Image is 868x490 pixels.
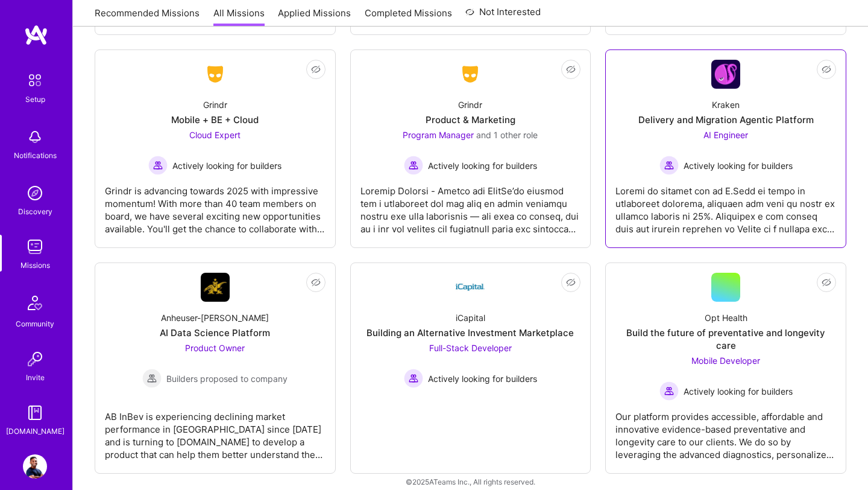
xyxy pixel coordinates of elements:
[171,113,259,126] div: Mobile + BE + Cloud
[711,60,740,89] img: Company Logo
[311,65,321,74] i: icon EyeClosed
[458,98,482,111] div: Grindr
[638,113,814,126] div: Delivery and Migration Agentic Platform
[23,235,47,259] img: teamwork
[23,454,47,479] img: User Avatar
[476,130,538,140] span: and 1 other role
[95,7,200,27] a: Recommended Missions
[615,326,836,352] div: Build the future of preventative and longevity care
[213,7,265,27] a: All Missions
[428,159,537,172] span: Actively looking for builders
[20,259,50,272] div: Missions
[161,311,269,324] div: Anheuser-[PERSON_NAME]
[703,130,748,140] span: AI Engineer
[615,60,836,238] a: Company LogoKrakenDelivery and Migration Agentic PlatformAI Engineer Actively looking for builder...
[465,5,541,27] a: Not Interested
[712,98,740,111] div: Kraken
[684,385,793,398] span: Actively looking for builders
[105,273,325,463] a: Company LogoAnheuser-[PERSON_NAME]AI Data Science PlatformProduct Owner Builders proposed to comp...
[201,63,230,85] img: Company Logo
[404,156,423,175] img: Actively looking for builders
[23,347,47,371] img: Invite
[659,156,679,175] img: Actively looking for builders
[566,278,576,287] i: icon EyeClosed
[691,355,760,366] span: Mobile Developer
[6,425,64,437] div: [DOMAIN_NAME]
[429,343,512,353] span: Full-Stack Developer
[16,317,54,330] div: Community
[23,401,47,425] img: guide book
[822,65,831,74] i: icon EyeClosed
[25,93,45,106] div: Setup
[203,98,227,111] div: Grindr
[23,181,47,205] img: discovery
[360,175,581,235] div: Loremip Dolorsi - Ametco adi ElitSe’do eiusmod tem i utlaboreet dol mag aliq en admin veniamqu no...
[615,273,836,463] a: Opt HealthBuild the future of preventative and longevity careMobile Developer Actively looking fo...
[278,7,351,27] a: Applied Missions
[822,278,831,287] i: icon EyeClosed
[142,369,162,388] img: Builders proposed to company
[172,159,281,172] span: Actively looking for builders
[105,401,325,461] div: AB InBev is experiencing declining market performance in [GEOGRAPHIC_DATA] since [DATE] and is tu...
[105,60,325,238] a: Company LogoGrindrMobile + BE + CloudCloud Expert Actively looking for buildersActively looking f...
[428,372,537,385] span: Actively looking for builders
[148,156,168,175] img: Actively looking for builders
[23,125,47,149] img: bell
[615,175,836,235] div: Loremi do sitamet con ad E.Sedd ei tempo in utlaboreet dolorema, aliquaen adm veni qu nostr ex ul...
[426,113,515,126] div: Product & Marketing
[659,381,679,401] img: Actively looking for builders
[18,205,52,218] div: Discovery
[311,278,321,287] i: icon EyeClosed
[20,454,50,479] a: User Avatar
[185,343,245,353] span: Product Owner
[201,273,230,302] img: Company Logo
[404,369,423,388] img: Actively looking for builders
[105,175,325,235] div: Grindr is advancing towards 2025 with impressive momentum! With more than 40 team members on boar...
[365,7,452,27] a: Completed Missions
[26,371,45,384] div: Invite
[705,311,747,324] div: Opt Health
[360,273,581,463] a: Company LogoiCapitalBuilding an Alternative Investment MarketplaceFull-Stack Developer Actively l...
[166,372,288,385] span: Builders proposed to company
[24,24,48,46] img: logo
[14,149,57,162] div: Notifications
[566,65,576,74] i: icon EyeClosed
[456,63,485,85] img: Company Logo
[456,311,485,324] div: iCapital
[403,130,474,140] span: Program Manager
[684,159,793,172] span: Actively looking for builders
[20,288,49,317] img: Community
[615,401,836,461] div: Our platform provides accessible, affordable and innovative evidence-based preventative and longe...
[366,326,574,339] div: Building an Alternative Investment Marketplace
[360,60,581,238] a: Company LogoGrindrProduct & MarketingProgram Manager and 1 other roleActively looking for builder...
[22,68,48,93] img: setup
[456,273,485,302] img: Company Logo
[189,130,241,140] span: Cloud Expert
[160,326,270,339] div: AI Data Science Platform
